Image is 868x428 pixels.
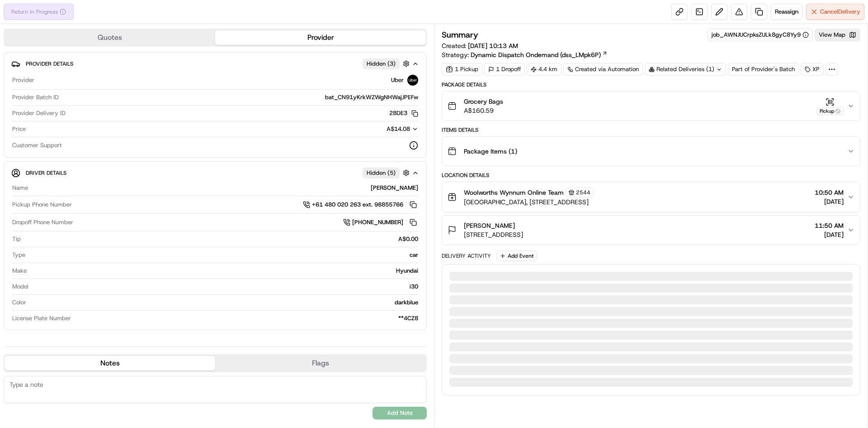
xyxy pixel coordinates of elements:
[12,251,25,259] span: Type
[12,76,34,84] span: Provider
[12,314,71,322] span: License Plate Number
[363,167,412,178] button: Hidden (5)
[645,63,726,76] div: Related Deliveries (1)
[563,63,643,76] a: Created via Automation
[215,30,426,45] button: Provider
[12,267,27,275] span: Make
[303,200,418,210] a: +61 480 020 263 ext. 98855766
[12,218,73,226] span: Dropoff Phone Number
[343,217,418,227] a: [PHONE_NUMBER]
[5,30,215,45] button: Quotes
[471,50,608,59] a: Dynamic Dispatch Ondemand (dss_LMpk6P)
[30,267,418,275] div: Hyundai
[442,50,608,59] div: Strategy:
[12,283,28,291] span: Model
[29,251,418,259] div: car
[30,298,418,307] div: darkblue
[367,169,396,177] span: Hidden ( 5 )
[12,201,72,209] span: Pickup Phone Number
[442,172,860,179] div: Location Details
[815,29,860,41] button: View Map
[312,201,403,209] span: +61 480 020 263 ext. 98855766
[12,298,26,307] span: Color
[464,221,515,230] span: [PERSON_NAME]
[12,235,21,243] span: Tip
[367,60,396,68] span: Hidden ( 3 )
[527,63,561,76] div: 4.4 km
[442,216,860,245] button: [PERSON_NAME][STREET_ADDRESS]11:50 AM[DATE]
[775,8,798,16] span: Reassign
[12,109,66,117] span: Provider Delivery ID
[4,4,74,20] button: Return In Progress
[815,197,844,206] span: [DATE]
[12,141,62,149] span: Customer Support
[815,221,844,230] span: 11:50 AM
[815,230,844,239] span: [DATE]
[12,184,28,192] span: Name
[24,235,418,243] div: A$0.00
[442,41,518,50] span: Created:
[464,197,594,207] span: [GEOGRAPHIC_DATA], [STREET_ADDRESS]
[26,60,73,67] span: Provider Details
[468,42,518,50] span: [DATE] 10:13 AM
[325,93,418,101] span: bat_CN91yKrkWZWgNHWajJPEFw
[32,184,418,192] div: [PERSON_NAME]
[815,188,844,197] span: 10:50 AM
[496,250,537,261] button: Add Event
[442,63,482,76] div: 1 Pickup
[339,125,418,133] button: A$14.08
[471,50,601,59] span: Dynamic Dispatch Ondemand (dss_LMpk6P)
[442,182,860,212] button: Woolworths Wynnum Online Team2544[GEOGRAPHIC_DATA], [STREET_ADDRESS]10:50 AM[DATE]
[771,4,802,20] button: Reassign
[5,356,215,370] button: Notes
[442,81,860,88] div: Package Details
[32,283,418,291] div: i30
[352,218,403,226] span: [PHONE_NUMBER]
[442,126,860,134] div: Items Details
[576,189,590,196] span: 2544
[464,147,517,156] span: Package Items ( 1 )
[820,8,860,16] span: Cancel Delivery
[712,31,809,39] button: job_AWNJUCrpksZULk8gyC8Yy9
[442,91,860,120] button: Grocery BagsA$160.59Pickup
[11,165,419,180] button: Driver DetailsHidden (5)
[389,109,418,117] button: 28DE3
[391,76,404,84] span: Uber
[442,137,860,166] button: Package Items (1)
[442,31,478,39] h3: Summary
[11,56,419,71] button: Provider DetailsHidden (3)
[464,97,503,106] span: Grocery Bags
[816,97,844,115] button: Pickup
[484,63,525,76] div: 1 Dropoff
[12,93,59,101] span: Provider Batch ID
[215,356,426,370] button: Flags
[363,58,412,69] button: Hidden (3)
[816,107,844,115] div: Pickup
[464,188,564,197] span: Woolworths Wynnum Online Team
[387,125,410,133] span: A$14.08
[407,75,418,86] img: uber-new-logo.jpeg
[442,252,491,260] div: Delivery Activity
[801,63,824,76] div: XP
[26,169,66,177] span: Driver Details
[806,4,864,20] button: CancelDelivery
[12,125,26,133] span: Price
[464,230,523,239] span: [STREET_ADDRESS]
[464,106,503,115] span: A$160.59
